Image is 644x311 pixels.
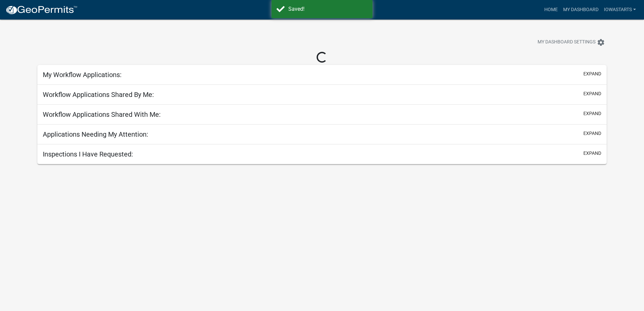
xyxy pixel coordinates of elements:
[601,3,639,16] a: IowaStarts
[43,110,161,118] h5: Workflow Applications Shared With Me:
[560,3,601,16] a: My Dashboard
[532,36,610,49] button: My Dashboard Settingssettings
[538,38,595,46] span: My Dashboard Settings
[43,71,122,79] h5: My Workflow Applications:
[597,38,605,46] i: settings
[583,150,601,157] button: expand
[583,90,601,97] button: expand
[43,130,148,138] h5: Applications Needing My Attention:
[542,3,560,16] a: Home
[583,70,601,77] button: expand
[583,130,601,137] button: expand
[288,5,367,13] div: Saved!
[43,150,133,158] h5: Inspections I Have Requested:
[583,110,601,117] button: expand
[43,91,154,99] h5: Workflow Applications Shared By Me:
